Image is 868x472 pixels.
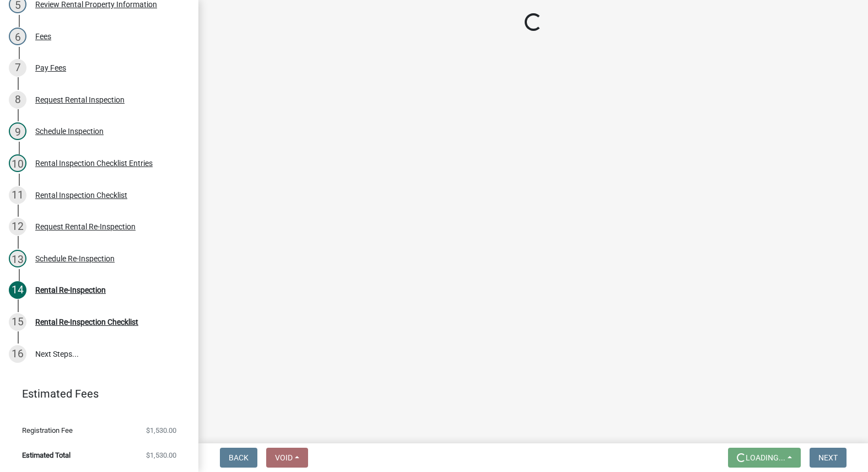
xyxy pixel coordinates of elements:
[9,345,26,363] div: 16
[146,427,176,434] span: $1,530.00
[22,452,71,459] span: Estimated Total
[35,159,153,167] div: Rental Inspection Checklist Entries
[818,453,838,462] span: Next
[229,453,249,462] span: Back
[9,91,26,109] div: 8
[9,59,26,77] div: 7
[810,448,847,468] button: Next
[35,223,136,230] div: Request Rental Re-Inspection
[146,452,176,459] span: $1,530.00
[220,448,257,468] button: Back
[35,33,51,40] div: Fees
[35,286,106,294] div: Rental Re-Inspection
[266,448,308,468] button: Void
[746,453,785,462] span: Loading...
[9,313,26,331] div: 15
[9,154,26,172] div: 10
[275,453,293,462] span: Void
[35,318,138,326] div: Rental Re-Inspection Checklist
[9,281,26,299] div: 14
[35,96,125,104] div: Request Rental Inspection
[728,448,801,468] button: Loading...
[9,28,26,45] div: 6
[9,250,26,267] div: 13
[9,383,181,405] a: Estimated Fees
[35,191,127,199] div: Rental Inspection Checklist
[35,64,66,72] div: Pay Fees
[9,186,26,204] div: 11
[9,218,26,235] div: 12
[22,427,73,434] span: Registration Fee
[35,1,157,8] div: Review Rental Property Information
[35,127,104,135] div: Schedule Inspection
[9,122,26,140] div: 9
[35,255,115,262] div: Schedule Re-Inspection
